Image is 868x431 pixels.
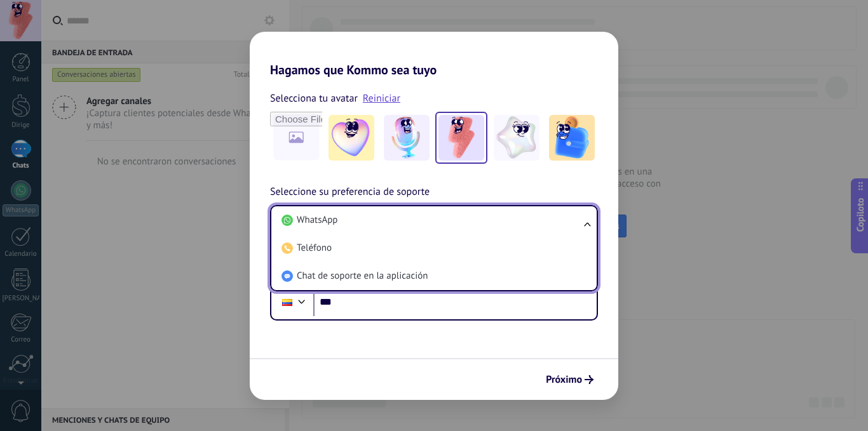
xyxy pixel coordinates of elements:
font: Selecciona tu avatar [270,92,358,105]
button: Próximo [540,369,599,390]
font: Hagamos que Kommo sea tuyo [270,62,437,78]
img: -1.jpeg [329,115,374,161]
img: -2.jpeg [384,115,430,161]
font: Próximo [546,373,582,386]
img: -3.jpeg [438,115,484,161]
div: Colombia: +57 [275,289,299,315]
font: Teléfono [297,242,332,254]
font: Chat de soporte en la aplicación [297,270,428,282]
img: -4.jpeg [494,115,539,161]
img: -5.jpeg [549,115,595,161]
a: Reiniciar [363,92,400,105]
font: Seleccione su preferencia de soporte [270,185,430,198]
font: WhatsApp [297,214,337,226]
